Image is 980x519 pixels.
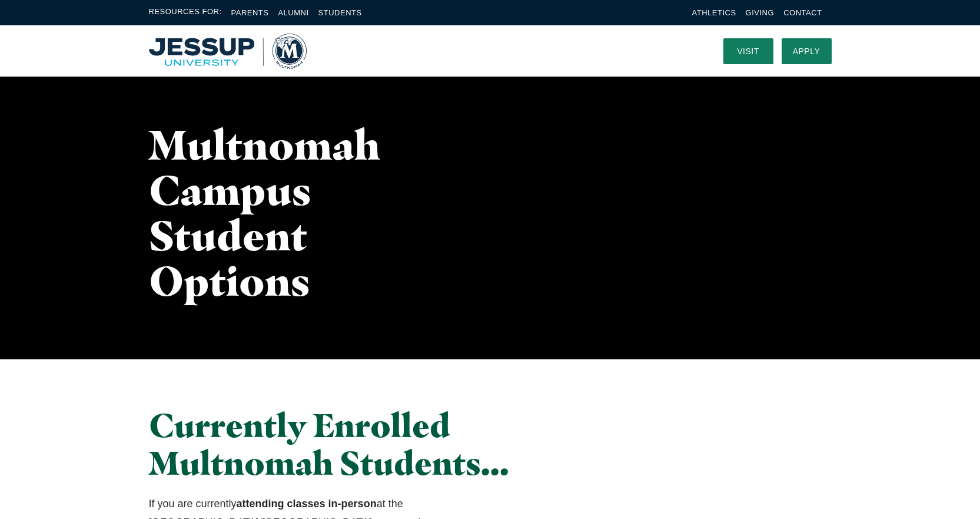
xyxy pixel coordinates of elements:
img: Multnomah University Logo [149,34,307,69]
a: Students [318,8,362,17]
h2: Currently Enrolled Multnomah Students… [149,406,597,482]
a: Apply [782,38,832,64]
a: Contact [783,8,822,17]
a: Giving [746,8,775,17]
h1: Multnomah Campus Student Options [149,122,421,303]
strong: attending classes in-person [237,498,377,510]
a: Parents [231,8,269,17]
a: Visit [723,38,773,64]
a: Alumni [278,8,308,17]
a: Home [149,34,307,69]
span: Resources For: [149,6,222,19]
a: Athletics [692,8,736,17]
